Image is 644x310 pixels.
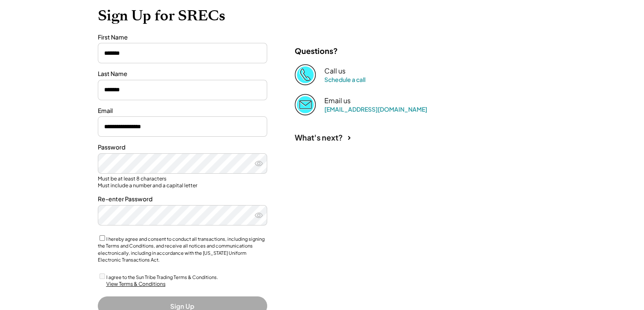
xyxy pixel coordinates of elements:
[324,105,427,113] a: [EMAIL_ADDRESS][DOMAIN_NAME]
[295,64,316,85] img: Phone%20copy%403x.png
[98,195,267,203] div: Re-enter Password
[324,96,351,105] div: Email us
[98,236,265,263] label: I hereby agree and consent to conduct all transactions, including signing the Terms and Condition...
[106,274,218,280] label: I agree to the Sun Tribe Trading Terms & Conditions.
[98,33,267,42] div: First Name
[98,7,547,25] h1: Sign Up for SRECs
[98,175,267,189] div: Must be at least 8 characters Must include a number and a capital letter
[98,143,267,152] div: Password
[98,70,267,78] div: Last Name
[106,281,166,288] div: View Terms & Conditions
[295,132,343,142] div: What's next?
[295,46,338,56] div: Questions?
[324,67,345,76] div: Call us
[98,107,267,115] div: Email
[295,94,316,115] img: Email%202%403x.png
[324,76,365,83] a: Schedule a call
